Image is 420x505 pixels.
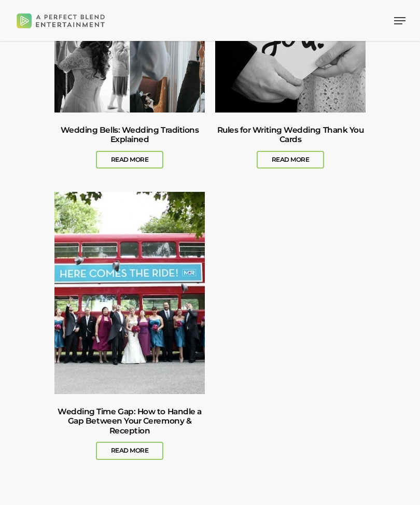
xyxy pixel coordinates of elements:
a: Navigation Menu [394,16,405,26]
a: Wedding Time Gap: How to Handle a Gap Between Your Ceremony & Reception [54,394,205,473]
img: A Perfect Blend Entertainment [15,6,107,35]
a: Wedding Bells: Wedding Traditions Explained [54,113,205,181]
a: Wedding Time Gap: How to Handle a Gap Between Your Ceremony & Reception [54,192,205,394]
a: Rules for Writing Wedding Thank You Cards [215,113,366,181]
